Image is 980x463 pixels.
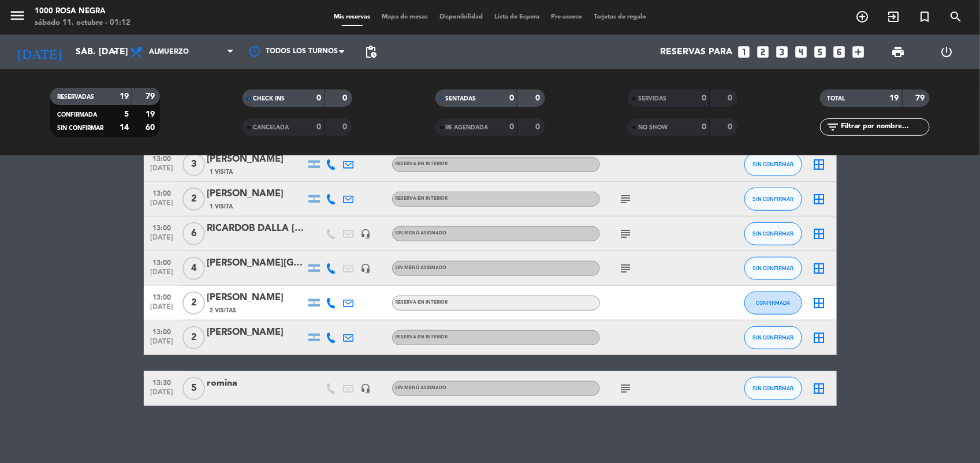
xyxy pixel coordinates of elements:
span: 5 [182,377,205,400]
strong: 0 [316,123,321,131]
i: [DATE] [9,39,70,65]
span: SIN CONFIRMAR [57,125,103,131]
span: RESERVA EN INTERIOR [396,335,448,339]
button: SIN CONFIRMAR [744,326,802,349]
span: SENTADAS [446,96,476,102]
span: SIN CONFIRMAR [752,265,793,271]
i: headset_mic [361,383,371,394]
div: [PERSON_NAME] [207,186,305,201]
span: [DATE] [148,234,177,247]
strong: 0 [728,123,735,131]
span: CHECK INS [253,96,285,102]
span: Sin menú asignado [396,266,447,270]
i: add_circle_outline [855,10,869,24]
span: Pre-acceso [545,14,588,20]
span: SERVIDAS [638,96,666,102]
span: 13:00 [148,221,177,234]
span: 13:00 [148,324,177,338]
span: CONFIRMADA [756,300,790,306]
strong: 0 [509,123,514,131]
span: 13:30 [148,375,177,389]
i: turned_in_not [918,10,931,24]
span: Tarjetas de regalo [588,14,652,20]
i: subject [619,192,633,206]
span: Mapa de mesas [376,14,434,20]
strong: 0 [728,94,735,102]
i: exit_to_app [886,10,900,24]
i: search [949,10,963,24]
div: [PERSON_NAME] [207,290,305,305]
strong: 0 [343,123,350,131]
span: Mis reservas [328,14,376,20]
button: SIN CONFIRMAR [744,188,802,211]
button: SIN CONFIRMAR [744,257,802,280]
i: filter_list [826,120,840,134]
strong: 0 [316,94,321,102]
strong: 14 [120,124,129,132]
span: Lista de Espera [489,14,545,20]
span: SIN CONFIRMAR [752,161,793,167]
i: subject [619,227,633,241]
span: 2 [182,292,205,315]
i: looks_4 [793,44,808,59]
span: Sin menú asignado [396,386,447,390]
button: menu [9,7,26,28]
button: SIN CONFIRMAR [744,377,802,400]
i: menu [9,7,26,24]
span: 13:00 [148,255,177,268]
div: [PERSON_NAME][GEOGRAPHIC_DATA] [207,256,305,271]
input: Filtrar por nombre... [840,121,929,133]
strong: 0 [702,94,706,102]
i: arrow_drop_down [107,45,121,59]
i: power_settings_new [940,45,954,59]
span: 2 [182,188,205,211]
i: headset_mic [361,263,371,274]
strong: 79 [916,94,927,102]
strong: 0 [509,94,514,102]
i: border_all [813,382,826,395]
strong: 79 [146,92,157,100]
span: RESERVADAS [57,94,94,100]
span: Almuerzo [149,48,189,56]
span: CANCELADA [253,125,289,130]
span: [DATE] [148,338,177,351]
span: 1 Visita [210,167,233,177]
strong: 19 [120,92,129,100]
i: looks_3 [774,44,789,59]
span: Disponibilidad [434,14,489,20]
div: RICARDOB DALLA [PERSON_NAME] [207,221,305,236]
span: RESERVA EN INTERIOR [396,300,448,305]
span: Reservas para [660,47,732,58]
i: looks_two [755,44,770,59]
span: SIN CONFIRMAR [752,385,793,391]
span: SIN CONFIRMAR [752,334,793,341]
strong: 19 [146,110,157,118]
span: SIN CONFIRMAR [752,196,793,202]
span: 13:00 [148,290,177,303]
i: border_all [813,192,826,206]
span: [DATE] [148,165,177,178]
span: print [891,45,905,59]
i: border_all [813,262,826,275]
span: RE AGENDADA [446,125,489,130]
span: SIN CONFIRMAR [752,230,793,237]
span: 13:00 [148,186,177,199]
span: 3 [182,153,205,176]
i: looks_5 [813,44,828,59]
i: add_box [851,44,866,59]
i: looks_one [736,44,751,59]
span: [DATE] [148,268,177,282]
strong: 0 [535,94,542,102]
span: 1 Visita [210,202,233,211]
i: subject [619,382,633,395]
span: CONFIRMADA [57,112,97,118]
i: border_all [813,331,826,345]
span: [DATE] [148,389,177,402]
i: border_all [813,296,826,310]
span: NO SHOW [638,125,668,130]
span: 6 [182,222,205,245]
strong: 0 [343,94,350,102]
span: pending_actions [364,45,378,59]
div: [PERSON_NAME] [207,152,305,167]
span: RESERVA EN INTERIOR [396,162,448,166]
